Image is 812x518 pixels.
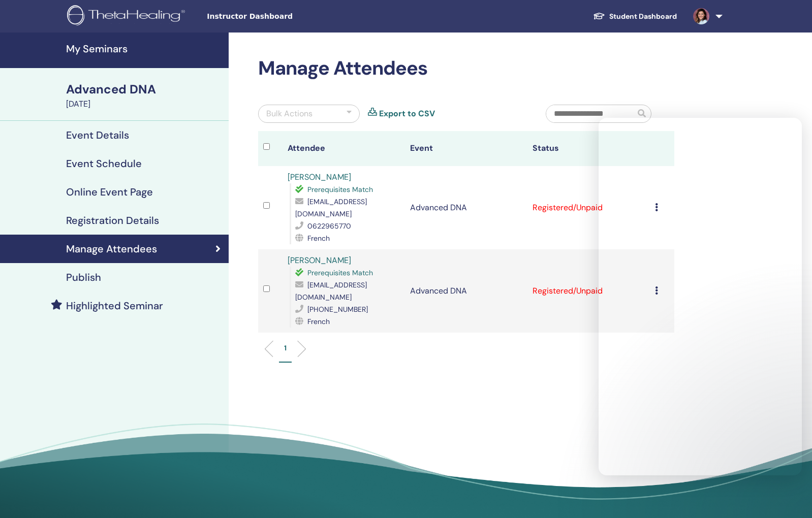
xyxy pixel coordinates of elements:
img: graduation-cap-white.svg [593,12,605,20]
h2: Manage Attendees [258,57,674,80]
span: [EMAIL_ADDRESS][DOMAIN_NAME] [295,280,367,302]
h4: Event Schedule [66,157,142,170]
th: Attendee [283,131,405,166]
div: Advanced DNA [66,81,223,98]
span: French [307,317,330,326]
div: Bulk Actions [266,108,313,120]
h4: Online Event Page [66,186,153,198]
h4: Manage Attendees [66,243,157,255]
img: default.jpg [693,8,709,24]
h4: Publish [66,271,101,283]
th: Status [527,131,650,166]
span: Prerequisites Match [307,268,373,277]
a: [PERSON_NAME] [288,172,351,182]
a: Advanced DNA[DATE] [60,81,229,110]
div: [DATE] [66,98,223,110]
h4: Highlighted Seminar [66,300,163,312]
span: 0622965770 [307,221,351,231]
iframe: Intercom live chat [777,483,802,508]
span: Prerequisites Match [307,185,373,194]
iframe: Intercom live chat [599,118,802,475]
h4: Event Details [66,129,129,141]
h4: Registration Details [66,214,159,226]
p: 1 [284,343,287,353]
a: [PERSON_NAME] [288,255,351,266]
span: [PHONE_NUMBER] [307,305,368,314]
td: Advanced DNA [405,166,527,249]
img: logo.png [67,5,189,28]
span: Instructor Dashboard [207,11,359,22]
a: Export to CSV [379,108,435,120]
span: French [307,234,330,243]
span: [EMAIL_ADDRESS][DOMAIN_NAME] [295,197,367,218]
td: Advanced DNA [405,249,527,333]
a: Student Dashboard [585,7,685,26]
h4: My Seminars [66,43,223,55]
th: Event [405,131,527,166]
